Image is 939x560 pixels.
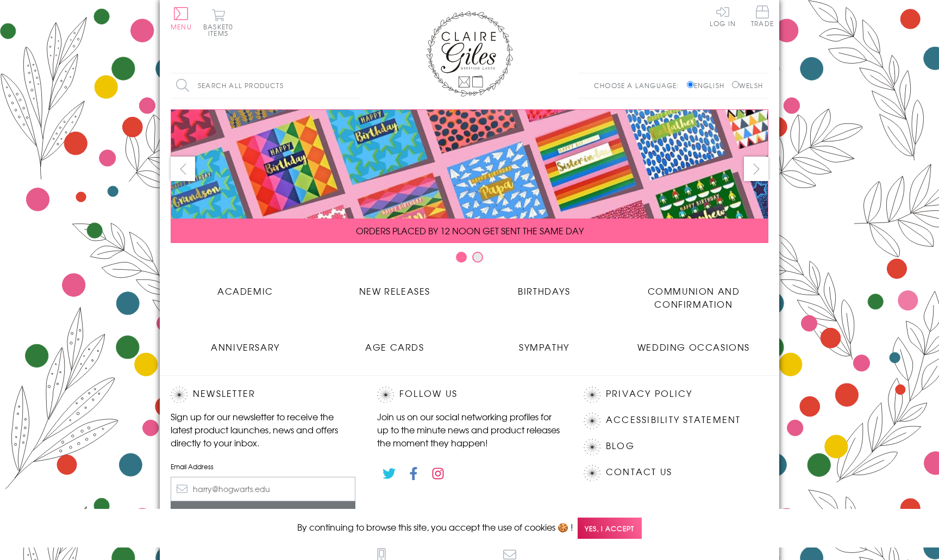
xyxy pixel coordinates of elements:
button: Basket0 items [203,9,233,36]
span: New Releases [359,284,430,297]
p: Sign up for our newsletter to receive the latest product launches, news and offers directly to yo... [171,410,355,449]
div: Carousel Pagination [171,251,768,268]
h2: Newsletter [171,387,355,403]
a: Trade [751,5,774,29]
p: Choose a language: [594,80,685,90]
label: English [687,80,730,90]
label: Email Address [171,462,355,471]
span: Trade [751,5,774,27]
a: Accessibility Statement [606,413,741,427]
a: New Releases [320,276,469,297]
button: Carousel Page 2 [472,252,483,263]
span: Menu [171,22,192,32]
a: Privacy Policy [606,387,692,401]
label: Welsh [732,80,763,90]
span: Birthdays [518,284,570,297]
input: Subscribe [171,501,355,526]
span: Wedding Occasions [637,340,750,353]
span: Communion and Confirmation [648,284,740,310]
span: 0 items [208,22,233,38]
h2: Follow Us [377,387,562,403]
button: prev [171,157,195,181]
a: Wedding Occasions [619,332,768,353]
button: Carousel Page 1 (Current Slide) [456,252,467,263]
img: Claire Giles Greetings Cards [426,11,513,97]
span: ORDERS PLACED BY 12 NOON GET SENT THE SAME DAY [356,224,584,237]
input: Welsh [732,81,739,88]
input: harry@hogwarts.edu [171,477,355,501]
span: Age Cards [365,340,424,353]
a: Anniversary [171,332,320,353]
input: English [687,81,694,88]
a: Sympathy [469,332,619,353]
a: Age Cards [320,332,469,353]
input: Search all products [171,73,361,98]
span: Anniversary [211,340,280,353]
a: Birthdays [469,276,619,297]
a: Communion and Confirmation [619,276,768,310]
button: next [744,157,768,181]
a: Contact Us [606,465,672,480]
span: Sympathy [519,340,569,353]
button: Menu [171,7,192,30]
input: Search [350,73,361,98]
a: Academic [171,276,320,297]
a: Blog [606,439,635,453]
p: Join us on our social networking profiles for up to the minute news and product releases the mome... [377,410,562,449]
span: Yes, I accept [578,518,642,539]
a: Log In [710,5,736,27]
span: Academic [217,284,273,297]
